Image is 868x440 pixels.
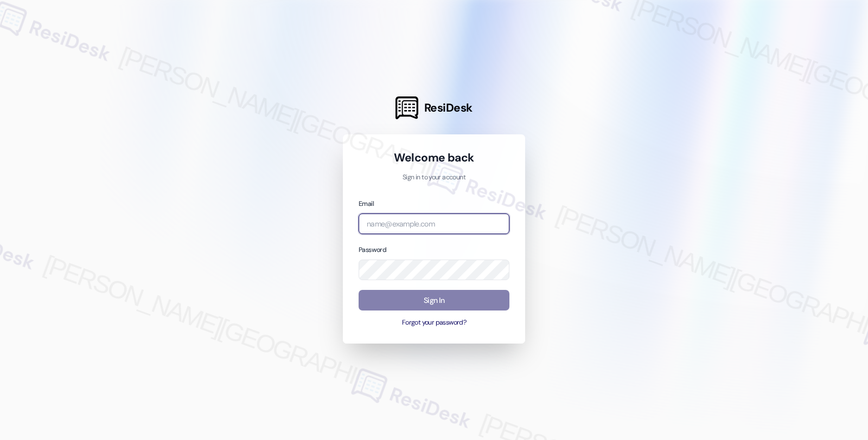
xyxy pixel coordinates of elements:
h1: Welcome back [359,150,509,165]
button: Forgot your password? [359,318,509,328]
input: name@example.com [359,213,509,235]
span: ResiDesk [424,100,473,115]
img: ResiDesk Logo [395,96,418,119]
p: Sign in to your account [359,173,509,183]
label: Email [359,199,374,208]
label: Password [359,245,386,254]
button: Sign In [359,290,509,311]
